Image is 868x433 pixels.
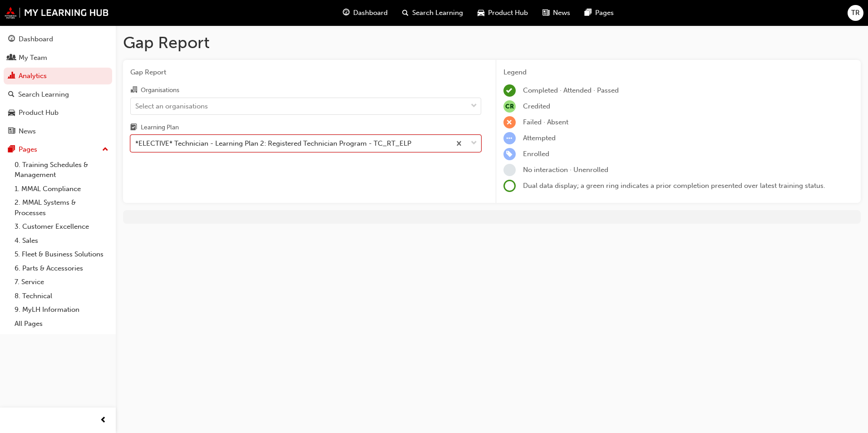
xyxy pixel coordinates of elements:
button: Pages [4,141,112,158]
span: Credited [523,102,550,110]
span: Gap Report [130,67,481,78]
a: My Team [4,49,112,66]
span: up-icon [102,144,108,156]
a: 3. Customer Excellence [11,220,112,234]
div: Pages [19,144,37,155]
span: learningRecordVerb_FAIL-icon [503,116,516,128]
div: Dashboard [19,34,53,44]
div: Organisations [141,86,179,95]
div: My Team [19,53,47,63]
span: learningRecordVerb_ENROLL-icon [503,148,516,160]
a: news-iconNews [535,4,577,22]
span: pages-icon [8,146,15,154]
span: Pages [595,8,614,18]
span: down-icon [471,100,477,112]
a: 4. Sales [11,234,112,248]
div: Product Hub [19,108,59,118]
a: Search Learning [4,86,112,103]
div: Select an organisations [135,101,208,111]
a: News [4,123,112,140]
span: learningRecordVerb_COMPLETE-icon [503,84,516,97]
span: people-icon [8,54,15,62]
span: Attempted [523,134,556,142]
span: search-icon [8,91,15,99]
span: guage-icon [8,35,15,44]
a: All Pages [11,317,112,331]
a: car-iconProduct Hub [470,4,535,22]
a: 5. Fleet & Business Solutions [11,247,112,261]
span: news-icon [542,7,549,19]
span: Failed · Absent [523,118,568,126]
img: mmal [5,7,109,19]
div: Learning Plan [141,123,179,132]
span: Search Learning [412,8,463,18]
a: Product Hub [4,104,112,121]
span: Dual data display; a green ring indicates a prior completion presented over latest training status. [523,182,825,190]
div: Search Learning [18,89,69,100]
a: Dashboard [4,31,112,48]
span: learningRecordVerb_NONE-icon [503,164,516,176]
span: news-icon [8,128,15,136]
span: car-icon [8,109,15,117]
span: learningplan-icon [130,124,137,132]
span: TR [851,8,860,18]
a: 9. MyLH Information [11,303,112,317]
span: chart-icon [8,72,15,80]
span: News [553,8,570,18]
span: Completed · Attended · Passed [523,86,619,94]
a: 7. Service [11,275,112,289]
span: No interaction · Unenrolled [523,166,608,174]
span: organisation-icon [130,86,137,94]
span: guage-icon [343,7,350,19]
a: 8. Technical [11,289,112,303]
span: car-icon [478,7,484,19]
span: Enrolled [523,150,549,158]
span: Dashboard [353,8,388,18]
div: News [19,126,36,137]
button: DashboardMy TeamAnalyticsSearch LearningProduct HubNews [4,29,112,141]
a: guage-iconDashboard [335,4,395,22]
a: 6. Parts & Accessories [11,261,112,276]
span: null-icon [503,100,516,113]
a: pages-iconPages [577,4,621,22]
a: 0. Training Schedules & Management [11,158,112,182]
a: 1. MMAL Compliance [11,182,112,196]
div: *ELECTIVE* Technician - Learning Plan 2: Registered Technician Program - TC_RT_ELP [135,138,411,149]
span: pages-icon [585,7,592,19]
h1: Gap Report [123,33,861,53]
button: TR [848,5,863,21]
span: search-icon [402,7,409,19]
span: prev-icon [100,415,107,426]
span: learningRecordVerb_ATTEMPT-icon [503,132,516,144]
div: Legend [503,67,854,78]
span: Product Hub [488,8,528,18]
a: Analytics [4,68,112,84]
span: down-icon [471,138,477,149]
a: search-iconSearch Learning [395,4,470,22]
a: 2. MMAL Systems & Processes [11,196,112,220]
